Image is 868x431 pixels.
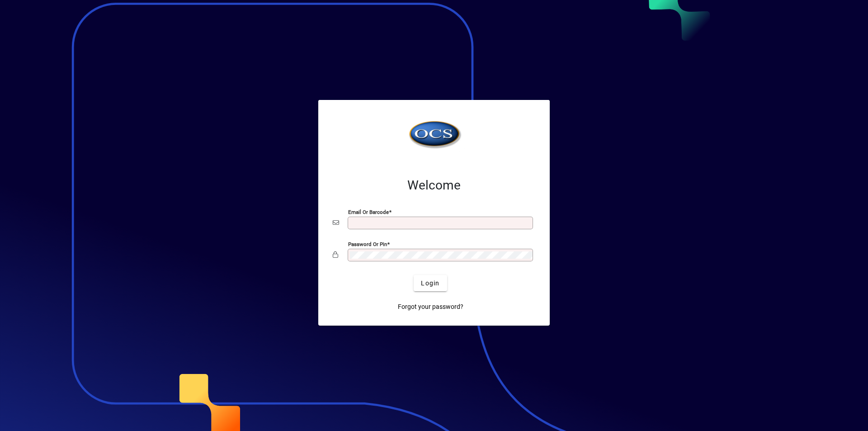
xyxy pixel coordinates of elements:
[421,279,439,288] span: Login
[398,302,463,312] span: Forgot your password?
[348,209,389,215] mat-label: Email or Barcode
[394,298,467,315] a: Forgot your password?
[348,241,387,247] mat-label: Password or Pin
[333,178,535,193] h2: Welcome
[414,275,447,291] button: Login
